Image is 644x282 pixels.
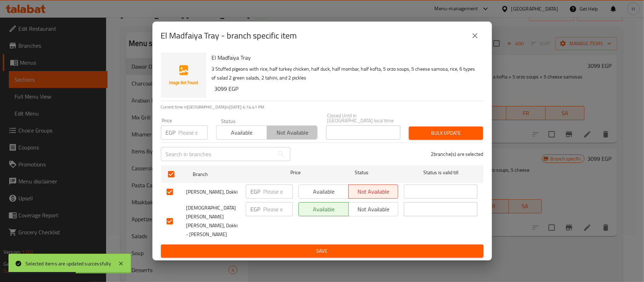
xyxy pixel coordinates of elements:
span: Branch [193,170,266,179]
h6: El Madfaiya Tray [212,53,478,63]
button: close [466,27,483,44]
span: Not available [270,128,315,138]
span: [DEMOGRAPHIC_DATA][PERSON_NAME] [PERSON_NAME], Dokki - [PERSON_NAME] [186,204,240,239]
span: Status is valid till [404,168,477,177]
img: El Madfaiya Tray [161,53,206,98]
button: Available [298,184,349,199]
h6: 3099 EGP [215,84,478,94]
input: Search in branches [161,147,274,161]
button: Available [216,125,267,140]
span: Save [167,247,478,255]
span: Not available [352,187,396,197]
button: Save [161,245,483,258]
p: EGP [251,205,261,213]
h2: El Madfaiya Tray - branch specific item [161,30,297,41]
button: Not available [267,125,318,140]
p: EGP [166,128,176,137]
span: [PERSON_NAME], Dokki [186,188,240,196]
button: Bulk update [409,127,483,140]
button: Not available [348,202,399,216]
div: Selected items are updated successfully [25,260,111,268]
span: Available [219,128,264,138]
span: Available [302,187,346,197]
span: Price [272,168,319,177]
p: 2 branche(s) are selected [431,151,483,158]
input: Please enter price [179,125,208,140]
span: Available [302,204,346,215]
button: Not available [348,184,399,199]
p: Current time in [GEOGRAPHIC_DATA] is [DATE] 4:14:41 PM [161,104,483,110]
input: Please enter price [263,202,293,216]
input: Please enter price [263,184,293,199]
span: Status [325,168,398,177]
span: Not available [352,204,396,215]
button: Available [298,202,349,216]
p: 3 Stuffed pigeons with rice, half turkey chicken, half duck, half mombar, half kofta, 5 orzo soup... [212,65,478,82]
span: Bulk update [414,129,477,137]
p: EGP [251,187,261,196]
